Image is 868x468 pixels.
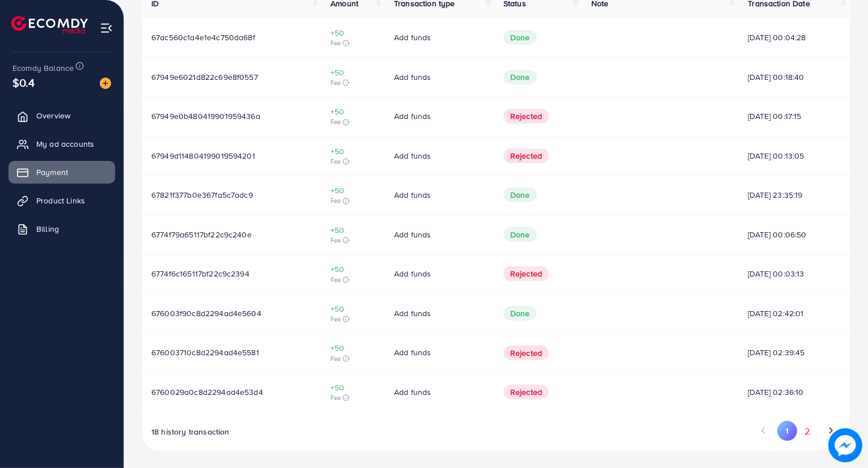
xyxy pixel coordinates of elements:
[151,32,255,43] span: 67ac560c1a4e1e4c750da68f
[331,354,376,363] span: Fee
[9,218,115,240] a: Billing
[151,110,260,122] span: 67949e0b480419901959436a
[394,150,431,161] span: Add funds
[748,347,841,358] span: [DATE] 02:39:45
[503,306,537,321] span: Done
[503,70,537,84] span: Done
[821,421,841,440] button: Go to next page
[394,71,431,83] span: Add funds
[331,236,376,245] span: Fee
[331,196,376,205] span: Fee
[36,167,68,178] span: Payment
[331,117,376,126] span: Fee
[754,421,841,442] ul: Pagination
[394,110,431,122] span: Add funds
[503,148,549,163] span: Rejected
[151,71,258,83] span: 67949e6021d822c69e8f0557
[797,421,818,442] button: Go to page 2
[748,229,841,240] span: [DATE] 00:06:50
[748,386,841,398] span: [DATE] 02:36:10
[151,308,261,319] span: 676003f90c8d2294ad4e5604
[12,74,35,91] span: $0.4
[331,224,376,236] span: +50
[503,30,537,45] span: Done
[777,421,797,440] button: Go to page 1
[36,138,94,150] span: My ad accounts
[331,275,376,284] span: Fee
[394,268,431,279] span: Add funds
[331,382,376,393] span: +50
[12,62,74,74] span: Ecomdy Balance
[9,133,115,155] a: My ad accounts
[748,110,841,122] span: [DATE] 00:17:15
[503,227,537,242] span: Done
[100,22,113,35] img: menu
[331,39,376,48] span: Fee
[151,386,263,398] span: 6760029a0c8d2294ad4e53d4
[331,27,376,39] span: +50
[151,229,252,240] span: 6774f79a65117bf22c9c240e
[331,342,376,354] span: +50
[151,426,230,437] span: 18 history transaction
[331,185,376,196] span: +50
[394,229,431,240] span: Add funds
[331,157,376,166] span: Fee
[331,106,376,117] span: +50
[748,32,841,43] span: [DATE] 00:04:28
[151,268,249,279] span: 6774f6c165117bf22c9c2394
[36,223,59,235] span: Billing
[151,189,253,201] span: 67821f377b0e367fa5c7adc9
[331,146,376,157] span: +50
[100,78,111,89] img: image
[394,189,431,201] span: Add funds
[331,263,376,275] span: +50
[9,104,115,127] a: Overview
[36,195,85,206] span: Product Links
[36,110,70,121] span: Overview
[9,189,115,212] a: Product Links
[331,314,376,324] span: Fee
[394,347,431,358] span: Add funds
[394,308,431,319] span: Add funds
[394,32,431,43] span: Add funds
[748,150,841,161] span: [DATE] 00:13:05
[331,78,376,87] span: Fee
[503,385,549,399] span: Rejected
[503,346,549,360] span: Rejected
[828,428,862,462] img: image
[331,393,376,402] span: Fee
[11,16,88,33] img: logo
[9,161,115,184] a: Payment
[503,266,549,281] span: Rejected
[503,109,549,124] span: Rejected
[748,189,841,201] span: [DATE] 23:35:19
[748,71,841,83] span: [DATE] 00:18:40
[331,67,376,78] span: +50
[503,188,537,202] span: Done
[151,347,259,358] span: 676003710c8d2294ad4e5581
[748,308,841,319] span: [DATE] 02:42:01
[151,150,255,161] span: 67949d114804199019594201
[748,268,841,279] span: [DATE] 00:03:13
[394,386,431,398] span: Add funds
[331,303,376,314] span: +50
